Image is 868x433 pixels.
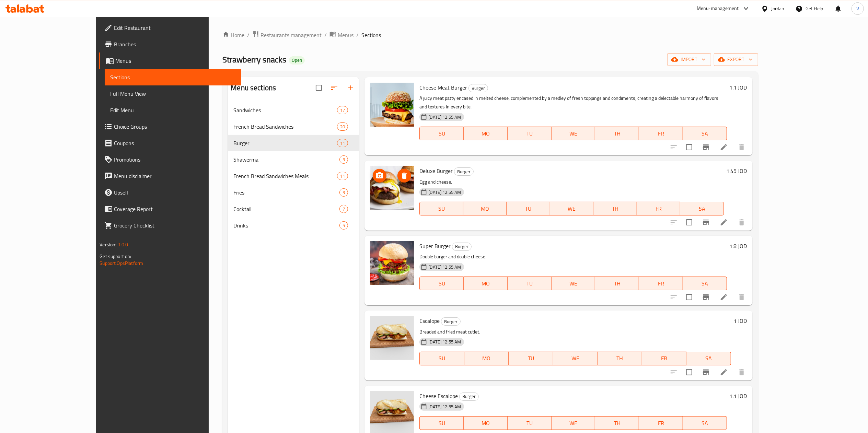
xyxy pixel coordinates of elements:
[99,36,241,52] a: Branches
[469,84,488,92] span: Burger
[466,418,505,428] span: MO
[110,90,235,98] span: Full Menu View
[233,205,339,213] span: Cocktail
[337,139,348,147] div: items
[419,316,440,326] span: Escalope
[105,69,241,85] a: Sections
[340,189,348,196] span: 3
[468,84,488,92] div: Burger
[99,151,241,168] a: Promotions
[312,81,326,95] span: Select all sections
[553,352,598,365] button: WE
[228,99,359,236] nav: Menu sections
[419,391,458,401] span: Cheese Escalope
[554,418,593,428] span: WE
[228,135,359,151] div: Burger11
[460,393,478,400] span: Burger
[720,368,728,376] a: Edit menu item
[118,240,128,249] span: 1.0.0
[324,31,327,39] li: /
[419,277,464,290] button: SU
[419,253,727,261] p: Double burger and double cheese.
[686,129,724,139] span: SA
[370,316,414,360] img: Escalope
[99,168,241,184] a: Menu disclaimer
[466,279,505,289] span: MO
[233,106,337,114] span: Sandwiches
[100,259,143,268] a: Support.OpsPlatform
[423,129,461,139] span: SU
[727,166,747,176] h6: 1.45 JOD
[373,169,386,183] button: upload picture
[730,83,747,92] h6: 1.1 JOD
[114,172,235,180] span: Menu disclaimer
[510,129,549,139] span: TU
[338,31,354,39] span: Menus
[337,173,348,179] span: 11
[114,122,235,131] span: Choice Groups
[683,277,727,290] button: SA
[252,31,322,39] a: Restaurants management
[697,4,739,13] div: Menu-management
[289,57,305,63] span: Open
[441,317,461,326] div: Burger
[99,217,241,234] a: Grocery Checklist
[419,178,724,186] p: Egg and cheese.
[673,55,706,64] span: import
[419,352,464,365] button: SU
[595,416,639,430] button: TH
[233,221,339,230] div: Drinks
[426,114,464,120] span: [DATE] 12:55 AM
[337,106,348,114] div: items
[509,204,547,214] span: TU
[228,217,359,234] div: Drinks5
[329,31,354,39] a: Menus
[642,129,680,139] span: FR
[595,127,639,140] button: TH
[464,127,508,140] button: MO
[467,353,506,363] span: MO
[698,214,714,231] button: Branch-specific-item
[464,416,508,430] button: MO
[423,418,461,428] span: SU
[340,156,348,163] span: 3
[507,202,550,215] button: TU
[598,352,642,365] button: TH
[339,221,348,230] div: items
[419,328,731,336] p: Breaded and fried meat cutlet.
[682,290,696,304] span: Select to update
[419,166,453,176] span: Deluxe Burger
[730,241,747,251] h6: 1.8 JOD
[233,172,337,180] span: French Bread Sandwiches Meals
[361,31,381,39] span: Sections
[686,352,731,365] button: SA
[698,139,714,155] button: Branch-specific-item
[640,204,678,214] span: FR
[466,204,504,214] span: MO
[856,5,859,12] span: V
[340,206,348,212] span: 7
[771,5,785,12] div: Jordan
[228,201,359,217] div: Cocktail7
[326,80,343,96] span: Sort sections
[233,139,337,147] div: Burger
[466,129,505,139] span: MO
[686,418,724,428] span: SA
[419,94,727,111] p: A juicy meat patty encased in melted cheese, complemented by a medley of fresh toppings and condi...
[228,151,359,168] div: Shawerma3
[370,83,414,127] img: Cheese Meat Burger
[114,188,235,197] span: Upsell
[114,205,235,213] span: Coverage Report
[508,277,552,290] button: TU
[233,188,339,197] span: Fries
[423,353,461,363] span: SU
[714,53,758,66] button: export
[337,122,348,131] div: items
[426,339,464,345] span: [DATE] 12:55 AM
[99,184,241,201] a: Upsell
[114,139,235,147] span: Coupons
[682,215,696,230] span: Select to update
[642,352,686,365] button: FR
